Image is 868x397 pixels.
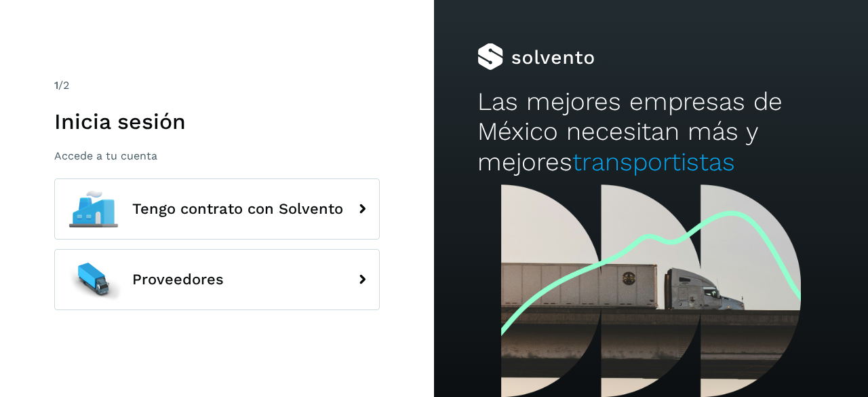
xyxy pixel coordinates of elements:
span: Proveedores [132,271,224,288]
p: Accede a tu cuenta [54,149,380,162]
span: 1 [54,79,58,92]
h2: Las mejores empresas de México necesitan más y mejores [477,87,825,177]
span: transportistas [572,147,735,176]
div: /2 [54,77,380,94]
button: Proveedores [54,249,380,310]
h1: Inicia sesión [54,109,380,134]
button: Tengo contrato con Solvento [54,178,380,240]
span: Tengo contrato con Solvento [132,201,343,217]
